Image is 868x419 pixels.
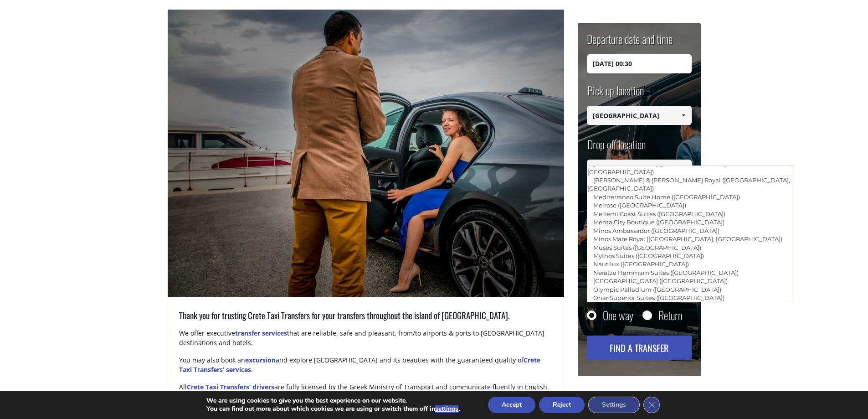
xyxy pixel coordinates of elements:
[179,309,553,328] h3: Thank you for trusting Crete Taxi Transfers for your transfers throughout the island of [GEOGRAPH...
[587,160,692,179] input: Select drop-off location
[676,106,691,125] a: Show All Items
[676,160,691,179] a: Show All Items
[235,329,287,337] a: transfer services
[643,397,660,413] button: Close GDPR Cookie Banner
[488,397,535,413] button: Accept
[587,199,692,212] a: Melrose ([GEOGRAPHIC_DATA])
[179,356,540,374] a: Crete Taxi Transfers’ services
[587,83,644,106] label: Pick up location
[587,266,745,279] a: Neratze Hammam Suites ([GEOGRAPHIC_DATA])
[587,258,695,270] a: Nautilux ([GEOGRAPHIC_DATA])
[587,207,731,220] a: Meltemi Coast Suites ([GEOGRAPHIC_DATA])
[179,355,553,382] p: You may also book an and explore [GEOGRAPHIC_DATA] and its beauties with the guaranteed quality of .
[587,241,707,254] a: Muses Suites ([GEOGRAPHIC_DATA])
[587,336,692,360] button: Find a transfer
[587,31,673,54] label: Departure date and time
[587,274,734,287] a: [GEOGRAPHIC_DATA] ([GEOGRAPHIC_DATA])
[179,382,553,419] p: All are fully licensed by the Greek Ministry of Transport and communicate fluently in English. Th...
[603,310,633,320] label: One way
[587,136,646,160] label: Drop off location
[587,249,710,262] a: Mythos Suites ([GEOGRAPHIC_DATA])
[435,405,458,413] button: settings
[587,157,727,178] a: [GEOGRAPHIC_DATA] ([GEOGRAPHIC_DATA], [GEOGRAPHIC_DATA])
[168,10,564,297] img: Professional driver of Crete Taxi Transfers helping a lady of or a Mercedes luxury taxi.
[587,233,788,245] a: Minos Mare Royal ([GEOGRAPHIC_DATA], [GEOGRAPHIC_DATA])
[587,224,725,237] a: Minos Ambassador ([GEOGRAPHIC_DATA])
[539,397,585,413] button: Reject
[588,397,640,413] button: Settings
[587,216,730,228] a: Menta City Boutique ([GEOGRAPHIC_DATA])
[179,328,553,355] p: We offer executive that are reliable, safe and pleasant, from/to airports & ports to [GEOGRAPHIC_...
[245,356,276,364] a: excursion
[206,397,460,405] p: We are using cookies to give you the best experience on our website.
[587,174,790,195] a: [PERSON_NAME] & [PERSON_NAME] Royal ([GEOGRAPHIC_DATA], [GEOGRAPHIC_DATA])
[587,191,746,203] a: Mediterraneo Suite Home ([GEOGRAPHIC_DATA])
[206,405,460,413] p: You can find out more about which cookies we are using or switch them off in .
[587,283,727,296] a: Olympic Palladium ([GEOGRAPHIC_DATA])
[658,310,682,320] label: Return
[187,383,274,391] a: Crete Taxi Transfers’ drivers
[587,106,692,125] input: Select pickup location
[587,291,730,304] a: Onar Superior Suites ([GEOGRAPHIC_DATA])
